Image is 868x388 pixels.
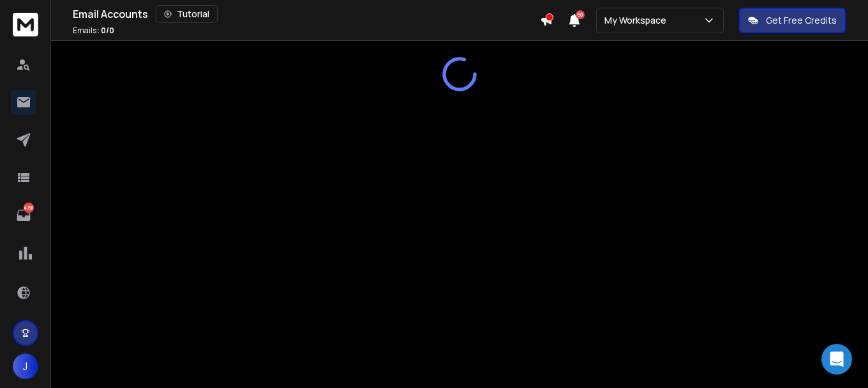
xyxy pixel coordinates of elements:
[24,203,34,213] p: 4791
[13,353,38,379] button: J
[576,10,585,19] span: 50
[101,25,114,36] span: 0 / 0
[73,26,114,36] p: Emails :
[821,344,852,375] div: Open Intercom Messenger
[739,8,846,33] button: Get Free Credits
[604,14,671,27] p: My Workspace
[11,203,36,228] a: 4791
[766,14,837,27] p: Get Free Credits
[156,5,218,23] button: Tutorial
[73,5,540,23] div: Email Accounts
